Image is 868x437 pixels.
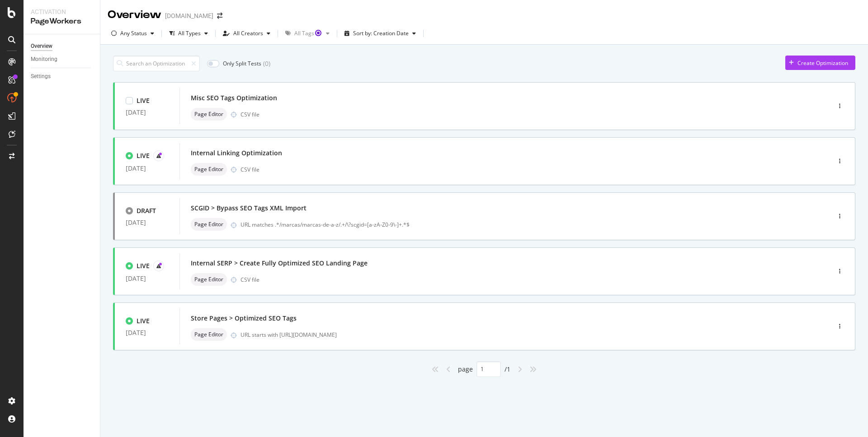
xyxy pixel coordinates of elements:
[785,56,855,70] button: Create Optimization
[165,11,213,20] div: [DOMAIN_NAME]
[526,362,540,377] div: angles-right
[241,276,259,284] div: CSV file
[428,362,443,377] div: angles-left
[241,111,259,118] div: CSV file
[294,31,322,36] div: All Tags
[282,26,333,41] button: All TagsTooltip anchor
[341,26,420,41] button: Sort by: Creation Date
[137,206,156,215] div: DRAFT
[191,149,282,158] div: Internal Linking Optimization
[191,218,227,231] div: neutral label
[137,151,150,160] div: LIVE
[191,273,227,286] div: neutral label
[31,72,51,81] div: Settings
[31,7,93,16] div: Activation
[31,16,93,27] div: PageWorkers
[137,96,150,105] div: LIVE
[797,59,848,67] div: Create Optimization
[219,26,274,41] button: All Creators
[314,29,322,37] div: Tooltip anchor
[191,314,297,323] div: Store Pages > Optimized SEO Tags
[31,55,94,64] a: Monitoring
[137,261,150,270] div: LIVE
[353,31,409,36] div: Sort by: Creation Date
[194,167,223,172] span: Page Editor
[126,165,169,172] div: [DATE]
[108,26,158,41] button: Any Status
[137,316,150,325] div: LIVE
[165,26,212,41] button: All Types
[178,31,201,36] div: All Types
[263,59,270,68] div: ( 0 )
[241,331,792,339] div: URL starts with [URL][DOMAIN_NAME]
[31,55,57,64] div: Monitoring
[191,328,227,341] div: neutral label
[223,60,261,67] div: Only Split Tests
[194,222,223,227] span: Page Editor
[514,362,526,377] div: angle-right
[241,221,792,228] div: URL matches .*/marcas/marcas-de-a-z/.+/\?scgid=[a-zA-Z0-9\-]+.*$
[233,31,263,36] div: All Creators
[126,109,169,116] div: [DATE]
[113,56,200,71] input: Search an Optimization
[126,275,169,282] div: [DATE]
[120,31,147,36] div: Any Status
[241,166,259,173] div: CSV file
[217,13,222,19] div: arrow-right-arrow-left
[191,108,227,121] div: neutral label
[126,329,169,336] div: [DATE]
[126,219,169,226] div: [DATE]
[443,362,454,377] div: angle-left
[194,277,223,282] span: Page Editor
[191,204,307,213] div: SCGID > Bypass SEO Tags XML Import
[194,112,223,117] span: Page Editor
[31,42,52,51] div: Overview
[108,7,161,23] div: Overview
[191,259,368,268] div: Internal SERP > Create Fully Optimized SEO Landing Page
[31,72,94,81] a: Settings
[194,332,223,337] span: Page Editor
[191,93,277,102] div: Misc SEO Tags Optimization
[31,42,94,51] a: Overview
[191,163,227,176] div: neutral label
[458,361,510,377] div: page / 1
[837,406,859,428] iframe: Intercom live chat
